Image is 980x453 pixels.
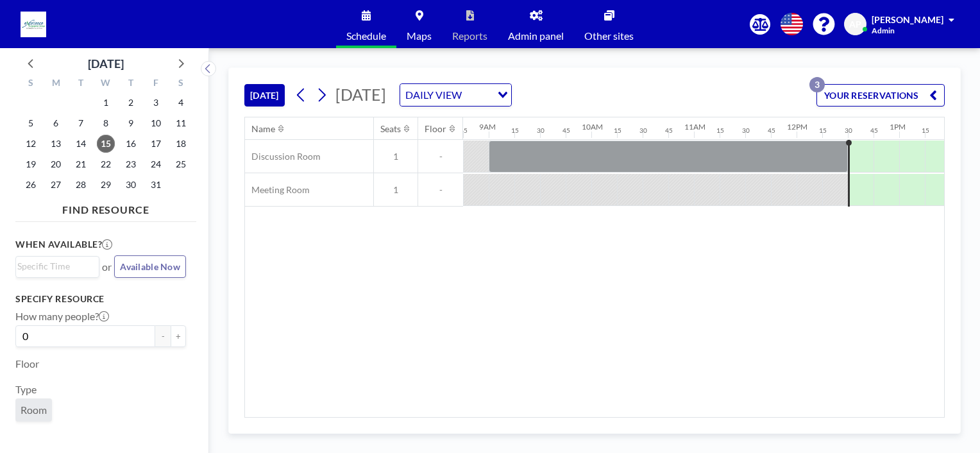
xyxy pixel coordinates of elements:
[511,126,519,135] div: 15
[102,261,112,273] span: or
[147,155,165,173] span: Friday, October 24, 2025
[19,76,44,92] div: S
[122,135,140,153] span: Thursday, October 16, 2025
[582,122,603,132] div: 10AM
[122,176,140,194] span: Thursday, October 30, 2025
[122,94,140,112] span: Thursday, October 2, 2025
[147,135,165,153] span: Friday, October 17, 2025
[168,76,193,92] div: S
[665,126,673,135] div: 45
[768,126,775,135] div: 45
[122,114,140,132] span: Thursday, October 9, 2025
[88,55,124,73] div: [DATE]
[809,77,825,92] p: 3
[15,383,37,396] label: Type
[245,184,310,196] span: Meeting Room
[44,76,69,92] div: M
[425,123,446,135] div: Floor
[537,126,545,135] div: 30
[72,114,90,132] span: Tuesday, October 7, 2025
[47,114,65,132] span: Monday, October 6, 2025
[849,19,861,30] span: AP
[374,184,418,196] span: 1
[97,155,115,173] span: Wednesday, October 22, 2025
[72,176,90,194] span: Tuesday, October 28, 2025
[584,31,634,41] span: Other sites
[890,122,906,132] div: 1PM
[922,126,929,135] div: 15
[407,31,432,41] span: Maps
[94,76,119,92] div: W
[508,31,564,41] span: Admin panel
[872,14,943,25] span: [PERSON_NAME]
[97,94,115,112] span: Wednesday, October 1, 2025
[716,126,724,135] div: 15
[452,31,487,41] span: Reports
[143,76,168,92] div: F
[22,155,40,173] span: Sunday, October 19, 2025
[374,151,418,162] span: 1
[118,76,143,92] div: T
[819,126,827,135] div: 15
[22,114,40,132] span: Sunday, October 5, 2025
[97,135,115,153] span: Wednesday, October 15, 2025
[22,135,40,153] span: Sunday, October 12, 2025
[639,126,647,135] div: 30
[872,26,895,35] span: Admin
[72,135,90,153] span: Tuesday, October 14, 2025
[380,123,401,135] div: Seats
[244,84,285,107] button: [DATE]
[147,94,165,112] span: Friday, October 3, 2025
[466,87,490,103] input: Search for option
[16,257,99,276] div: Search for option
[684,122,705,132] div: 11AM
[47,176,65,194] span: Monday, October 27, 2025
[15,310,109,323] label: How many people?
[172,155,190,173] span: Saturday, October 25, 2025
[816,84,945,107] button: YOUR RESERVATIONS3
[742,126,750,135] div: 30
[72,155,90,173] span: Tuesday, October 21, 2025
[21,12,46,37] img: organization-logo
[614,126,621,135] div: 15
[245,151,321,162] span: Discussion Room
[147,114,165,132] span: Friday, October 10, 2025
[787,122,807,132] div: 12PM
[15,357,39,370] label: Floor
[172,114,190,132] span: Saturday, October 11, 2025
[172,94,190,112] span: Saturday, October 4, 2025
[22,176,40,194] span: Sunday, October 26, 2025
[251,123,275,135] div: Name
[114,255,186,278] button: Available Now
[147,176,165,194] span: Friday, October 31, 2025
[122,155,140,173] span: Thursday, October 23, 2025
[120,261,180,272] span: Available Now
[15,198,196,216] h4: FIND RESOURCE
[460,126,468,135] div: 45
[479,122,496,132] div: 9AM
[400,84,511,106] div: Search for option
[97,114,115,132] span: Wednesday, October 8, 2025
[171,325,186,347] button: +
[15,293,186,305] h3: Specify resource
[870,126,878,135] div: 45
[418,151,463,162] span: -
[335,85,386,104] span: [DATE]
[346,31,386,41] span: Schedule
[172,135,190,153] span: Saturday, October 18, 2025
[155,325,171,347] button: -
[418,184,463,196] span: -
[403,87,464,103] span: DAILY VIEW
[21,404,47,416] span: Room
[17,259,92,273] input: Search for option
[845,126,852,135] div: 30
[47,135,65,153] span: Monday, October 13, 2025
[47,155,65,173] span: Monday, October 20, 2025
[562,126,570,135] div: 45
[97,176,115,194] span: Wednesday, October 29, 2025
[69,76,94,92] div: T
